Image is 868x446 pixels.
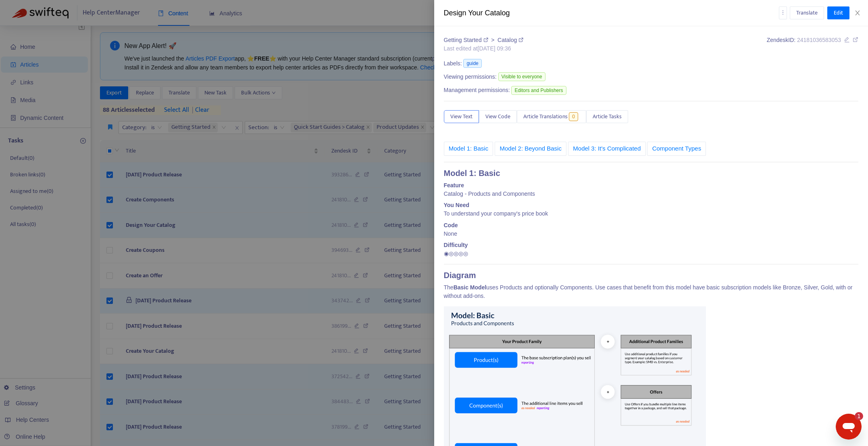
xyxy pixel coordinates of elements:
button: View Text [444,110,479,123]
a: Catalog [497,37,523,43]
span: Edit [834,8,843,17]
a: Model 3: It's Complicated [568,142,645,156]
span: Viewing permissions: [444,73,497,81]
dd: None [444,230,859,238]
div: > [444,36,524,44]
span: ◉ [444,250,449,257]
dt: Code [444,221,859,230]
div: Last edited at [DATE] 09:36 [444,44,524,53]
button: Translate [790,6,824,19]
a: Model 1: Basic [444,142,493,156]
button: Article Translations0 [517,110,586,123]
strong: Diagram [444,271,476,280]
button: Article Tasks [586,110,628,123]
span: Translate [796,8,818,17]
span: more [780,10,786,15]
span: View Code [485,112,510,121]
span: Management permissions: [444,86,510,94]
a: Getting Started [444,37,490,43]
span: 0 [569,112,578,121]
a: Component Types [647,142,706,156]
a: Model 2: Beyond Basic [495,142,566,156]
dd: Catalog - Products and Components [444,190,859,198]
dt: You Need [444,201,859,209]
span: Editors and Publishers [511,86,566,95]
span: 24181036583053 [797,37,841,43]
span: View Text [450,112,473,121]
span: Article Tasks [593,112,622,121]
dt: Feature [444,181,859,190]
button: Edit [827,6,849,19]
span: ◎◎◎◎ [449,250,468,257]
button: View Code [479,110,517,123]
div: Design Your Catalog [444,8,779,19]
button: more [779,6,787,19]
strong: Basic Model [454,284,487,291]
span: Article Translations [523,112,568,121]
span: close [854,10,861,16]
p: The uses Products and optionally Components. Use cases that benefit from this model have basic su... [444,283,859,300]
span: To understand your company's price book [444,210,548,217]
span: Labels: [444,59,462,68]
strong: Model 1: Basic [444,169,500,178]
span: guide [463,59,481,68]
button: Close [852,9,863,17]
iframe: Number of unread messages [847,412,863,420]
span: Visible to everyone [498,72,545,81]
div: Zendesk ID: [767,36,858,53]
iframe: Button to launch messaging window, 1 unread message [836,414,862,440]
dt: Difficulty [444,241,859,249]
